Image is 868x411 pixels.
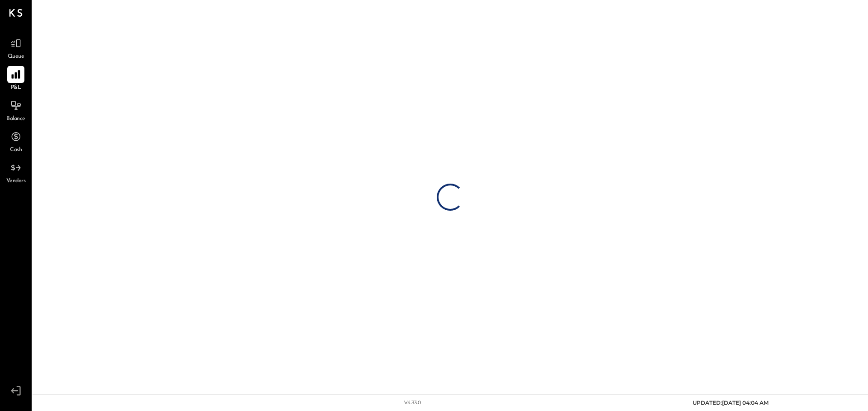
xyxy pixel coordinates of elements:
span: Cash [10,146,22,154]
span: Balance [6,115,25,123]
span: Vendors [6,177,26,185]
span: Queue [8,53,24,61]
a: Balance [0,97,31,123]
a: Queue [0,35,31,61]
span: UPDATED: [DATE] 04:04 AM [693,399,769,406]
div: v 4.33.0 [404,399,421,406]
span: P&L [11,84,21,92]
a: P&L [0,66,31,92]
a: Vendors [0,159,31,185]
a: Cash [0,128,31,154]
